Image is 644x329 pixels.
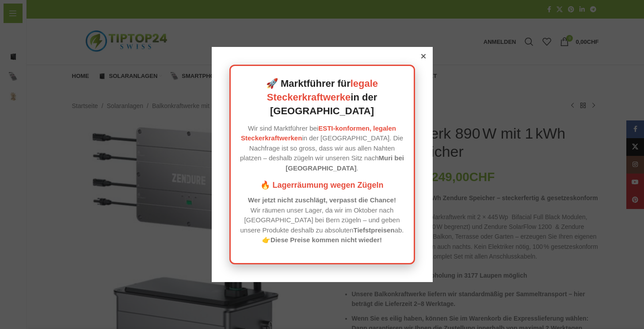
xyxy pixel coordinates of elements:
p: Wir räumen unser Lager, da wir im Oktober nach [GEOGRAPHIC_DATA] bei Bern zügeln – und geben unse... [240,195,405,245]
strong: Wer jetzt nicht zuschlägt, verpasst die Chance! [248,196,396,204]
h3: 🔥 Lagerräumung wegen Zügeln [240,180,405,191]
strong: Tiefstpreisen [354,226,395,234]
h2: 🚀 Marktführer für in der [GEOGRAPHIC_DATA] [240,77,405,118]
a: legale Steckerkraftwerke [267,78,378,103]
strong: Diese Preise kommen nicht wieder! [271,236,382,244]
p: Wir sind Marktführer bei in der [GEOGRAPHIC_DATA]. Die Nachfrage ist so gross, dass wir aus allen... [240,124,405,174]
a: ESTI-konformen, legalen Steckerkraftwerken [241,124,396,142]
